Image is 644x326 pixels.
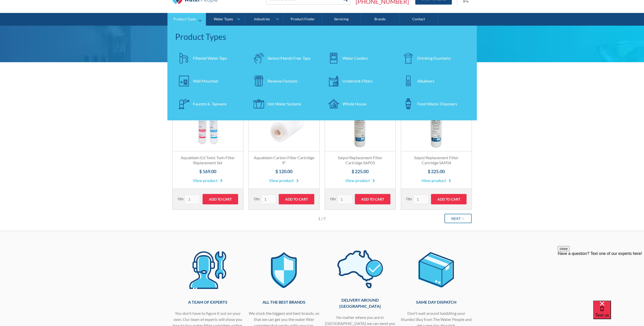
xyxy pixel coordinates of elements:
[185,246,231,294] img: [Water Filter Cartridges] A team of experts
[250,95,320,113] a: Hot Water Systems
[401,299,472,305] h4: Same Day Dispatch
[400,49,469,67] a: Drinking Fountains
[175,95,245,113] a: Faucets & Tapware
[284,13,322,26] a: Product Finder
[268,101,301,107] div: Hot Water Systems
[421,177,451,184] a: View product
[355,194,390,204] input: Add to Cart
[178,155,238,166] h3: Aquakleen Ezi Twist Twin Filter Replacement Set
[206,13,244,26] a: Water Types
[400,95,469,113] a: Food Waste Disposers
[406,168,467,175] h4: $ 225.00
[203,194,238,204] input: Add to Cart
[337,246,383,292] img: [Water Filter Cartridges] Delivery around Australia
[268,78,298,84] div: Reverse Osmosis
[400,13,438,26] a: Contact
[444,214,472,223] a: Next Page
[178,168,238,175] h4: $ 169.00
[413,246,459,294] img: [Water Filter Cartridges] Same day dispatch
[193,177,223,184] a: View product
[330,196,336,201] label: Qty
[261,246,307,294] img: [Water Filter Cartridges] All the best brands
[178,196,184,201] label: Qty
[431,194,467,204] input: Add to Cart
[325,297,396,309] h4: Delivery around [GEOGRAPHIC_DATA]
[406,196,412,201] label: Qty
[173,17,196,21] div: Product Types
[345,177,375,184] a: View product
[168,26,477,120] nav: Product Types
[279,194,314,204] input: Add to Cart
[173,101,243,151] a: Best Seller
[250,49,320,67] a: Sensor/Hands Free Taps
[245,13,283,26] a: Industries
[269,177,299,184] a: View product
[342,78,373,84] div: Undersink Filters
[193,78,218,84] div: Wall Mounted
[168,13,206,26] a: Product Types
[254,168,314,175] h4: $ 120.00
[172,210,472,223] div: List
[254,17,270,21] div: Industries
[193,101,226,107] div: Faucets & Tapware
[175,31,469,43] div: Product Types
[593,301,644,326] iframe: podium webchat widget bubble
[330,155,390,166] h3: Saipol Replacement Filter Cartridge SAP03
[193,55,227,61] div: Filtered Water Taps
[273,216,371,222] div: Page 1 of 7
[175,72,245,90] a: Wall Mounted
[417,55,451,61] div: Drinking Fountains
[342,101,366,107] div: Whole House
[214,17,233,21] div: Water Types
[268,55,310,61] div: Sensor/Hands Free Taps
[322,13,361,26] a: Servicing
[417,101,457,107] div: Food Waste Disposers
[250,72,320,90] a: Reverse Osmosis
[417,78,434,84] div: Alkalisers
[451,216,461,221] div: Next
[400,72,469,90] a: Alkalisers
[330,168,390,175] h4: $ 225.00
[172,299,243,305] h4: A team of experts
[325,72,394,90] a: Undersink Filters
[406,155,467,166] h3: Saipol Replacement Filter Cartridge SAP04
[325,49,394,67] a: Water Coolers
[249,299,320,305] h4: All the best brands
[254,155,314,166] h3: Aquakleen Carbon Filter Cartridge 9"
[342,55,368,61] div: Water Coolers
[254,196,260,201] label: Qty
[325,95,394,113] a: Whole House
[175,49,245,67] a: Filtered Water Taps
[558,246,644,307] iframe: podium webchat widget prompt
[361,13,399,26] a: Brands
